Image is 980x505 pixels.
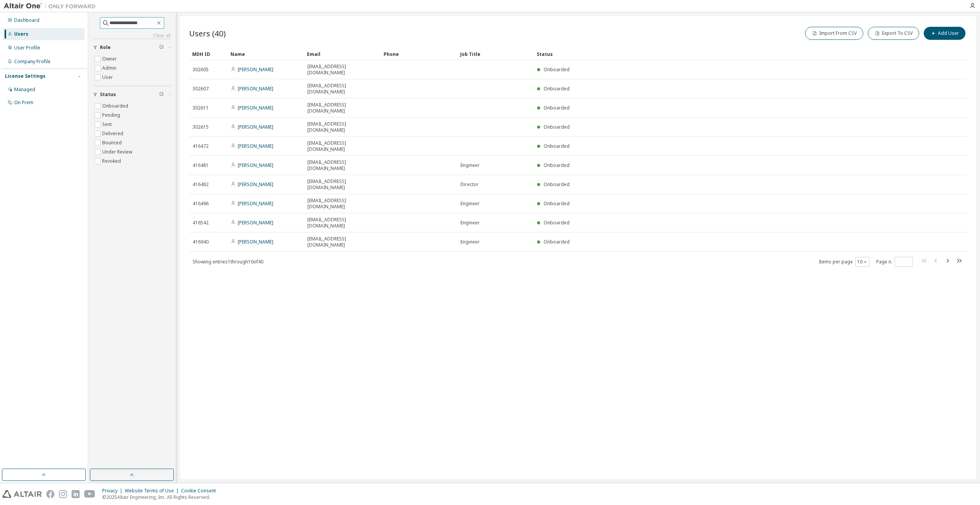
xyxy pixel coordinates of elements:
span: Onboarded [544,143,570,149]
div: Website Terms of Use [125,488,181,494]
a: [PERSON_NAME] [238,239,273,245]
span: 302605 [193,67,209,73]
button: Status [93,86,171,103]
span: [EMAIL_ADDRESS][DOMAIN_NAME] [307,64,377,76]
span: [EMAIL_ADDRESS][DOMAIN_NAME] [307,159,377,172]
label: Owner [102,54,118,64]
span: 416940 [193,239,209,245]
img: linkedin.svg [72,490,80,498]
label: Delivered [102,129,125,138]
img: Altair One [4,2,100,10]
label: Pending [102,111,122,120]
label: Revoked [102,157,122,166]
div: Dashboard [14,17,39,23]
span: Onboarded [544,105,570,111]
span: Onboarded [544,239,570,245]
span: [EMAIL_ADDRESS][DOMAIN_NAME] [307,178,377,191]
div: Name [230,48,301,60]
span: Onboarded [544,181,570,188]
div: On Prem [14,100,33,106]
div: Status [537,48,927,60]
div: Email [307,48,377,60]
span: Onboarded [544,200,570,207]
a: [PERSON_NAME] [238,143,273,149]
button: Add User [924,27,965,40]
span: [EMAIL_ADDRESS][DOMAIN_NAME] [307,140,377,152]
p: © 2025 Altair Engineering, Inc. All Rights Reserved. [102,494,220,500]
label: Onboarded [102,101,130,111]
a: [PERSON_NAME] [238,105,273,111]
span: 302615 [193,124,209,130]
label: Admin [102,64,118,73]
span: 302611 [193,105,209,111]
span: Engineer [461,162,480,168]
a: [PERSON_NAME] [238,124,273,130]
label: Under Review [102,147,134,157]
span: Role [100,44,111,51]
div: Cookie Consent [181,488,220,494]
img: altair_logo.svg [2,490,42,498]
div: User Profile [14,45,40,51]
div: Job Title [460,48,531,60]
a: [PERSON_NAME] [238,66,273,73]
span: 416472 [193,143,209,149]
div: Users [14,31,28,37]
div: Managed [14,87,35,93]
span: Onboarded [544,219,570,226]
label: Bounced [102,138,123,147]
span: 302607 [193,86,209,92]
span: [EMAIL_ADDRESS][DOMAIN_NAME] [307,83,377,95]
a: Clear all [93,33,171,39]
span: Clear filter [159,44,164,51]
span: 416496 [193,201,209,207]
button: 10 [857,259,867,265]
span: [EMAIL_ADDRESS][DOMAIN_NAME] [307,217,377,229]
span: [EMAIL_ADDRESS][DOMAIN_NAME] [307,198,377,210]
span: Onboarded [544,66,570,73]
span: Clear filter [159,92,164,98]
span: Engineer [461,201,480,207]
span: Showing entries 1 through 10 of 40 [193,258,263,265]
button: Export To CSV [868,27,919,40]
img: facebook.svg [46,490,54,498]
span: Engineer [461,220,480,226]
div: Company Profile [14,59,51,65]
span: 416542 [193,220,209,226]
div: Phone [384,48,454,60]
span: Director [461,181,479,188]
span: Onboarded [544,162,570,168]
div: Privacy [102,488,125,494]
span: [EMAIL_ADDRESS][DOMAIN_NAME] [307,236,377,248]
span: Onboarded [544,124,570,130]
span: [EMAIL_ADDRESS][DOMAIN_NAME] [307,102,377,114]
button: Role [93,39,171,56]
a: [PERSON_NAME] [238,162,273,168]
button: Import From CSV [805,27,863,40]
img: youtube.svg [84,490,95,498]
img: instagram.svg [59,490,67,498]
a: [PERSON_NAME] [238,219,273,226]
span: 416481 [193,162,209,168]
a: [PERSON_NAME] [238,200,273,207]
span: Engineer [461,239,480,245]
span: [EMAIL_ADDRESS][DOMAIN_NAME] [307,121,377,133]
a: [PERSON_NAME] [238,85,273,92]
label: User [102,73,114,82]
div: MDH ID [192,48,224,60]
span: Users (40) [189,28,226,39]
label: Sent [102,120,113,129]
span: 416482 [193,181,209,188]
span: Page n. [876,257,913,267]
span: Items per page [819,257,869,267]
span: Onboarded [544,85,570,92]
a: [PERSON_NAME] [238,181,273,188]
div: License Settings [5,73,46,79]
span: Status [100,92,116,98]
